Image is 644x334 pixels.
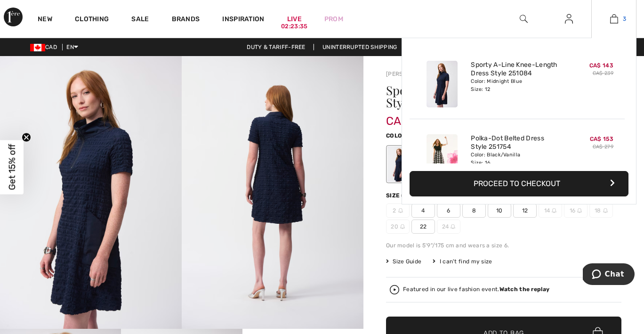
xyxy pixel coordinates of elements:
[593,144,613,150] s: CA$ 279
[557,13,580,25] a: Sign In
[390,285,399,294] img: Watch the replay
[592,13,636,24] a: 3
[398,208,403,213] img: ring-m.svg
[539,204,562,218] span: 14
[520,13,528,24] img: search the website
[386,204,410,218] span: 2
[66,44,78,50] span: EN
[7,144,17,190] span: Get 15% off
[471,61,563,78] a: Sporty A-Line Knee-Length Dress Style 251084
[433,257,492,266] div: I can't find my size
[427,134,458,181] img: Polka-Dot Belted Dress Style 251754
[38,15,52,25] a: New
[593,70,613,76] s: CA$ 239
[437,204,460,218] span: 6
[488,204,511,218] span: 10
[386,191,543,200] div: Size ([GEOGRAPHIC_DATA]/[GEOGRAPHIC_DATA]):
[589,62,613,69] span: CA$ 143
[222,15,264,25] span: Inspiration
[386,105,430,128] span: CA$ 143
[552,208,556,213] img: ring-m.svg
[386,241,621,250] div: Our model is 5'9"/175 cm and wears a size 6.
[603,208,608,213] img: ring-m.svg
[386,84,582,109] h1: Sporty A-line Knee-length Dress Style 251084
[462,204,486,218] span: 8
[287,14,302,24] a: Live02:23:35
[386,132,408,139] span: Color:
[400,224,405,229] img: ring-m.svg
[386,71,433,77] a: [PERSON_NAME]
[623,15,626,23] span: 3
[564,204,588,218] span: 16
[411,204,435,218] span: 4
[172,15,200,25] a: Brands
[386,220,410,234] span: 20
[471,78,563,93] div: Color: Midnight Blue Size: 12
[513,204,537,218] span: 12
[4,8,23,26] img: 1ère Avenue
[411,220,435,234] span: 22
[281,22,307,31] div: 02:23:35
[437,220,460,234] span: 24
[565,13,573,24] img: My Info
[583,263,635,287] iframe: Opens a widget where you can chat to one of our agents
[30,44,45,51] img: Canadian Dollar
[577,208,582,213] img: ring-m.svg
[131,15,149,25] a: Sale
[471,151,563,166] div: Color: Black/Vanilla Size: 16
[589,204,613,218] span: 18
[75,15,109,25] a: Clothing
[403,286,549,293] div: Featured in our live fashion event.
[387,147,412,182] div: Midnight Blue
[324,14,343,24] a: Prom
[499,286,550,293] strong: Watch the replay
[471,134,563,151] a: Polka-Dot Belted Dress Style 251754
[610,13,618,24] img: My Bag
[386,257,421,266] span: Size Guide
[22,132,31,142] button: Close teaser
[182,56,363,329] img: Sporty A-Line Knee-Length Dress Style 251084. 2
[30,44,61,50] span: CAD
[410,171,628,196] button: Proceed to Checkout
[451,224,455,229] img: ring-m.svg
[427,61,458,107] img: Sporty A-Line Knee-Length Dress Style 251084
[590,136,613,142] span: CA$ 153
